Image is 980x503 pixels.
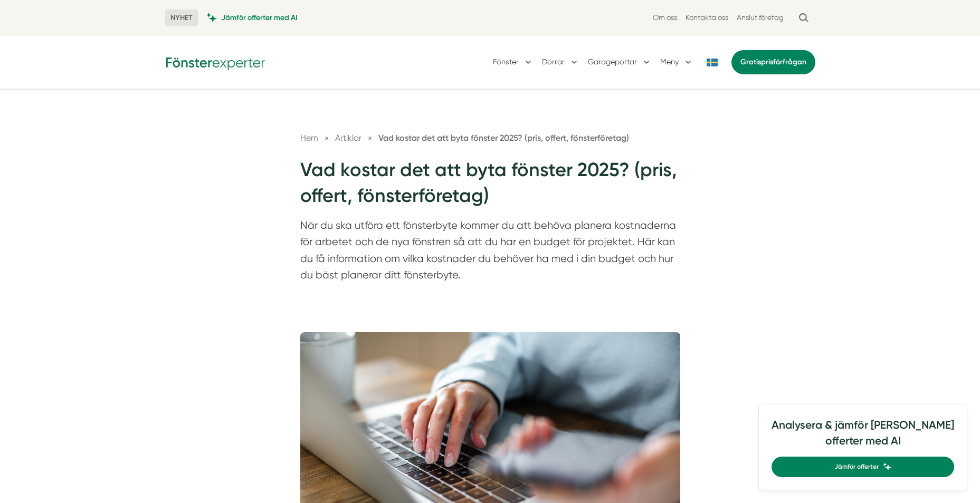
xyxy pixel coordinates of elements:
[335,133,364,143] a: Artiklar
[731,50,815,74] a: Gratisprisförfrågan
[792,8,815,27] button: Öppna sök
[772,417,954,457] h4: Analysera & jämför [PERSON_NAME] offerter med AI
[335,133,361,143] span: Artiklar
[300,217,680,289] p: När du ska utföra ett fönsterbyte kommer du att behöva planera kostnaderna för arbetet och de nya...
[542,49,579,76] button: Dörrar
[300,133,318,143] a: Hem
[660,49,693,76] button: Meny
[165,9,198,26] span: NYHET
[206,13,298,23] a: Jämför offerter med AI
[772,457,954,477] a: Jämför offerter
[221,13,298,23] span: Jämför offerter med AI
[834,462,879,472] span: Jämför offerter
[737,13,784,23] a: Anslut företag
[325,131,329,144] span: »
[493,49,534,76] button: Fönster
[300,157,680,217] h1: Vad kostar det att byta fönster 2025? (pris, offert, fönsterföretag)
[368,131,372,144] span: »
[165,54,265,70] img: Fönsterexperter Logotyp
[740,57,761,66] span: Gratis
[653,13,677,23] a: Om oss
[588,49,652,76] button: Garageportar
[378,133,629,143] a: Vad kostar det att byta fönster 2025? (pris, offert, fönsterföretag)
[686,13,728,23] a: Kontakta oss
[300,131,680,144] nav: Breadcrumb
